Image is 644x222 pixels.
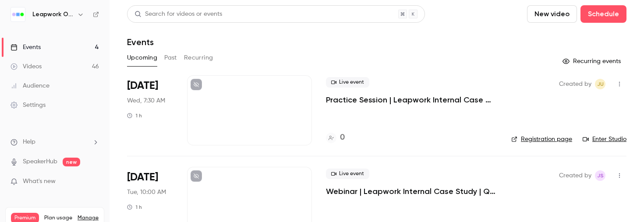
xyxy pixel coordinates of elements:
div: Videos [11,62,42,71]
span: Created by [559,79,591,89]
a: Practice Session | Leapwork Internal Case Study | Q3 2025 [326,95,497,105]
div: Audience [11,81,50,90]
span: [DATE] [127,79,158,93]
button: Upcoming [127,51,157,65]
div: Events [11,43,41,52]
a: Enter Studio [583,135,626,144]
a: Manage [78,215,99,222]
img: Leapwork Online Event [11,7,25,21]
button: Recurring events [559,54,626,68]
h6: Leapwork Online Event [32,10,74,19]
iframe: Noticeable Trigger [88,178,99,186]
span: new [63,158,80,166]
span: What's new [23,177,56,186]
span: Live event [326,77,369,88]
a: 0 [326,132,345,144]
div: Search for videos or events [134,10,222,19]
div: 1 h [127,112,142,119]
a: Webinar | Leapwork Internal Case Study | Q3 2025 [326,186,497,197]
span: JS [597,170,604,181]
button: New video [527,5,577,23]
button: Recurring [184,51,213,65]
a: SpeakerHub [23,157,57,166]
h1: Events [127,37,154,47]
span: Janel Urena [595,79,605,89]
span: Created by [559,170,591,181]
span: Plan usage [44,215,72,222]
span: [DATE] [127,170,158,184]
span: Jaynesh Singh [595,170,605,181]
div: Aug 13 Wed, 7:30 AM (America/New York) [127,75,173,145]
span: Live event [326,169,369,179]
div: 1 h [127,204,142,211]
li: help-dropdown-opener [11,137,99,147]
span: Tue, 10:00 AM [127,188,166,197]
h4: 0 [340,132,345,144]
span: Help [23,137,35,147]
span: Wed, 7:30 AM [127,96,165,105]
span: JU [597,79,604,89]
div: Settings [11,101,46,109]
button: Schedule [580,5,626,23]
a: Registration page [511,135,572,144]
button: Past [164,51,177,65]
